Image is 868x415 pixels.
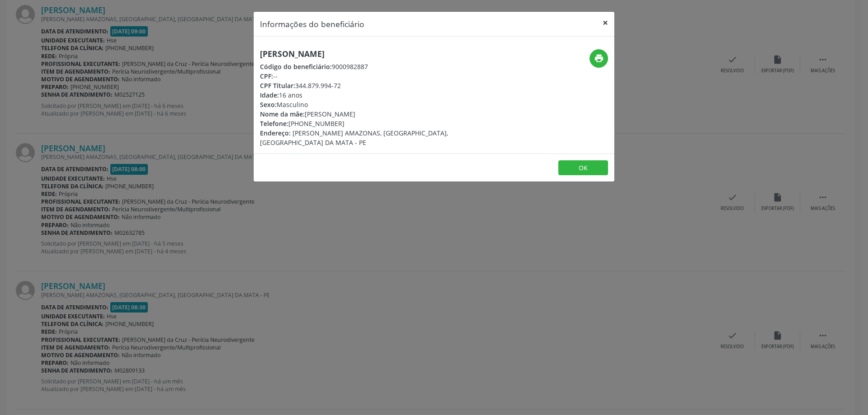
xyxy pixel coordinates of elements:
[594,53,604,63] i: print
[260,18,364,30] h5: Informações do beneficiário
[260,119,488,128] div: [PHONE_NUMBER]
[590,49,608,68] button: print
[260,81,488,90] div: 344.879.994-72
[260,90,488,100] div: 16 anos
[260,91,279,99] span: Idade:
[596,12,614,34] button: Close
[260,81,295,90] span: CPF Titular:
[260,100,277,109] span: Sexo:
[260,71,488,81] div: --
[260,49,488,59] h5: [PERSON_NAME]
[558,160,608,176] button: OK
[260,62,332,71] span: Código do beneficiário:
[260,110,305,118] span: Nome da mãe:
[260,129,448,147] span: [PERSON_NAME] AMAZONAS, [GEOGRAPHIC_DATA], [GEOGRAPHIC_DATA] DA MATA - PE
[260,119,288,128] span: Telefone:
[260,129,291,137] span: Endereço:
[260,109,488,119] div: [PERSON_NAME]
[260,62,488,71] div: 9000982887
[260,100,488,109] div: Masculino
[260,72,273,80] span: CPF:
